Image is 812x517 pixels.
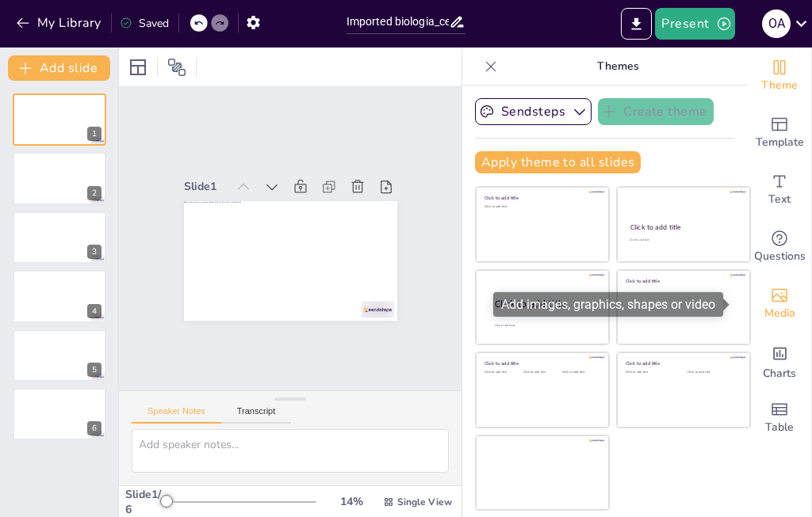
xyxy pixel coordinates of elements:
[748,162,811,219] div: Add text boxes
[630,238,735,242] div: Click to add text
[562,371,598,374] div: Click to add text
[754,248,806,265] span: Questions
[221,406,292,424] button: Transcript
[13,93,106,146] div: https://cdn.sendsteps.com/images/logo/sendsteps_logo_white.pnghttps://cdn.sendsteps.com/images/lo...
[13,211,106,264] div: https://cdn.sendsteps.com/images/logo/sendsteps_logo_white.pnghttps://cdn.sendsteps.com/images/lo...
[87,363,101,377] div: 5
[523,371,559,374] div: Click to add text
[125,55,151,80] div: Layout
[748,105,811,162] div: Add ready made slides
[748,390,811,447] div: Add a table
[768,191,791,208] span: Text
[87,421,101,435] div: 6
[748,219,811,276] div: Get real-time input from your audience
[8,55,110,81] button: Add slide
[13,388,106,440] div: https://cdn.sendsteps.com/images/logo/sendsteps_logo_white.pnghttps://cdn.sendsteps.com/images/lo...
[762,8,791,40] button: O A
[87,245,101,259] div: 3
[626,371,676,374] div: Click to add text
[87,304,101,318] div: 4
[764,305,795,322] span: Media
[762,10,791,38] div: O A
[756,134,804,151] span: Template
[621,8,652,40] button: Export to PowerPoint
[626,277,739,283] div: Click to add title
[125,487,164,517] div: Slide 1 / 6
[748,333,811,390] div: Add charts and graphs
[132,406,221,424] button: Speaker Notes
[485,195,598,201] div: Click to add title
[475,98,592,125] button: Sendsteps
[167,58,186,77] span: Position
[13,329,106,382] div: https://cdn.sendsteps.com/images/logo/sendsteps_logo_white.pnghttps://cdn.sendsteps.com/images/lo...
[347,10,450,33] input: Insert title
[688,371,737,374] div: Click to add text
[655,8,734,40] button: Present
[12,10,108,36] button: My Library
[763,365,796,382] span: Charts
[630,222,736,232] div: Click to add title
[485,371,520,374] div: Click to add text
[87,186,101,200] div: 2
[765,419,794,436] span: Table
[493,292,723,317] div: Add images, graphics, shapes or video
[495,324,595,328] div: Click to add body
[598,98,714,125] button: Create theme
[485,205,598,209] div: Click to add text
[748,276,811,333] div: Add images, graphics, shapes or video
[485,360,598,367] div: Click to add title
[397,496,452,508] span: Single View
[748,48,811,105] div: Change the overall theme
[332,494,370,509] div: 14 %
[13,270,106,322] div: https://cdn.sendsteps.com/images/logo/sendsteps_logo_white.pnghttps://cdn.sendsteps.com/images/lo...
[87,127,101,141] div: 1
[761,77,798,94] span: Theme
[13,152,106,204] div: https://cdn.sendsteps.com/images/logo/sendsteps_logo_white.pnghttps://cdn.sendsteps.com/images/lo...
[120,16,169,31] div: Saved
[626,360,739,367] div: Click to add title
[369,212,412,249] div: Slide 1
[475,151,641,173] button: Apply theme to all slides
[504,48,732,86] p: Themes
